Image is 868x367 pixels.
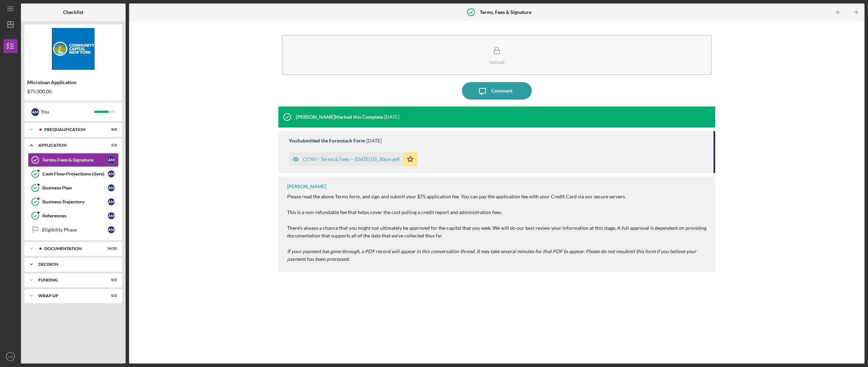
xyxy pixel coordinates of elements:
div: You [41,106,94,118]
button: Comment [462,82,532,100]
div: 8 / 8 [104,127,117,132]
a: Cash Flow Projections (3yrs)AM [28,167,119,181]
div: You Submitted the Formstack Form [289,138,365,144]
button: AM [3,350,17,364]
div: Wrap up [38,294,99,298]
div: Business Plan [42,185,108,191]
div: $75,000.00 [27,89,119,94]
div: 14 / 20 [104,247,117,251]
div: Cash Flow Projections (3yrs) [42,171,108,177]
div: Microloan Application [27,80,119,85]
div: Decision [38,262,113,266]
div: A M [31,108,39,116]
div: Prequalification [44,127,99,132]
div: A M [108,198,115,205]
a: Eligibility PhaseAM [28,223,119,237]
div: Documentation [44,247,99,251]
b: Checklist [63,9,83,15]
a: Business TrajectoryAM [28,195,119,209]
div: Application [38,143,99,147]
div: A M [108,212,115,219]
button: Upload [282,35,712,75]
div: Business Trajectory [42,199,108,205]
div: Funding [38,278,99,282]
a: Business PlanAM [28,181,119,195]
div: Upload [489,59,504,65]
time: 2025-10-13 19:31 [384,114,399,120]
div: Comment [491,82,512,100]
div: [PERSON_NAME] Marked this Complete [296,114,383,120]
div: 5 / 6 [104,143,117,147]
div: A M [108,156,115,163]
img: Product logo [24,28,122,70]
b: Terms, Fees & Signature [480,9,531,15]
text: AM [8,355,13,359]
div: 0 / 3 [104,278,117,282]
button: CCNY - Terms & Fees -- [DATE] 03_30pm.pdf [289,152,417,166]
time: 2025-10-13 19:30 [366,138,382,144]
em: If your payment has gone through, a PDF record will appear in this conversation thread. It may ta... [287,248,696,262]
div: References [42,213,108,219]
div: A M [108,170,115,177]
div: Terms, Fees & Signature [42,157,108,163]
div: [PERSON_NAME] [287,184,326,189]
div: 0 / 2 [104,294,117,298]
div: Eligibility Phase [42,227,108,233]
div: A M [108,184,115,191]
a: Terms, Fees & SignatureAM [28,153,119,167]
div: A M [108,226,115,233]
div: CCNY - Terms & Fees -- [DATE] 03_30pm.pdf [303,156,400,162]
a: ReferencesAM [28,209,119,223]
p: Please read the above Terms form, and sign and submit your $75 application fee. You can pay the a... [287,193,709,263]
